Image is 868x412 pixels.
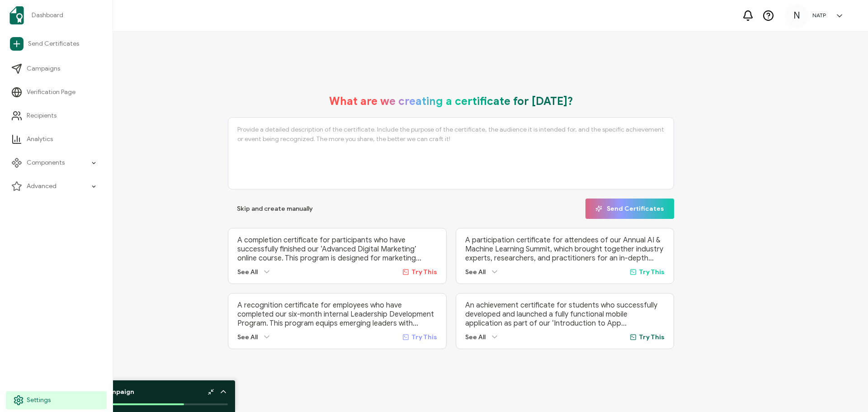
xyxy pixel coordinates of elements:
span: Try This [411,268,437,276]
span: Dashboard [32,11,63,20]
span: Settings [27,396,51,405]
p: An achievement certificate for students who successfully developed and launched a fully functiona... [465,301,665,328]
p: A completion certificate for participants who have successfully finished our ‘Advanced Digital Ma... [237,236,437,263]
h1: What are we creating a certificate for [DATE]? [329,95,573,108]
button: Send Certificates [585,199,674,219]
span: Analytics [27,135,53,144]
h5: NATP [812,12,826,19]
a: Campaigns [6,60,107,78]
span: Send Certificates [28,39,79,48]
span: Campaigns [27,64,60,73]
span: Verification Page [27,88,75,97]
span: Advanced [27,182,57,191]
p: A recognition certificate for employees who have completed our six-month internal Leadership Deve... [237,301,437,328]
a: Verification Page [6,83,107,101]
span: See All [237,333,258,341]
span: Components [27,158,65,167]
p: A participation certificate for attendees of our Annual AI & Machine Learning Summit, which broug... [465,236,665,263]
a: Send Certificates [6,33,107,54]
span: See All [465,333,486,341]
span: See All [465,268,486,276]
span: See All [237,268,258,276]
span: Send Certificates [595,205,664,212]
a: Dashboard [6,3,107,28]
span: Recipients [27,111,57,120]
span: Skip and create manually [237,206,313,212]
button: Skip and create manually [228,199,322,219]
span: Try This [411,333,437,341]
span: Try This [639,333,665,341]
iframe: Chat Widget [823,369,868,412]
b: Campaign [101,388,134,396]
a: Analytics [6,130,107,148]
a: Settings [6,391,107,409]
span: N [793,9,800,23]
a: Recipients [6,107,107,125]
img: sertifier-logomark-colored.svg [9,6,24,24]
span: Try This [639,268,665,276]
